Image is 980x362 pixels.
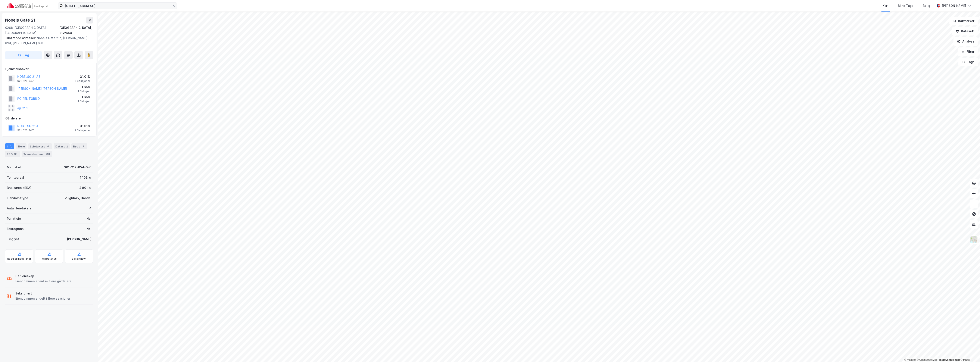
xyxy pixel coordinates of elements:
[7,185,31,190] div: Bruksareal (BRA)
[952,27,978,35] button: Datasett
[42,257,57,260] div: Miljøstatus
[15,296,70,301] div: Eiendommen er delt i flere seksjoner
[5,36,37,40] span: Tilhørende adresser:
[78,100,90,103] div: 1 Seksjon
[15,291,70,296] div: Seksjonert
[17,129,34,132] div: 921 626 347
[80,175,91,180] div: 1 103 ㎡
[75,124,90,129] div: 31.01%
[59,25,93,35] div: [GEOGRAPHIC_DATA], 212/654
[5,25,59,35] div: 0268, [GEOGRAPHIC_DATA], [GEOGRAPHIC_DATA]
[954,37,978,46] button: Analyse
[5,116,93,121] div: Gårdeiere
[87,216,91,221] div: Nei
[7,226,24,231] div: Festegrunn
[15,274,71,279] div: Delt eieskap
[7,175,24,180] div: Tomteareal
[17,79,34,83] div: 921 626 347
[64,196,91,201] div: Boligblokk, Handel
[949,17,978,25] button: Bokmerker
[939,358,960,361] a: Improve this map
[7,257,31,260] div: Reguleringsplaner
[958,47,978,56] button: Filter
[7,237,19,242] div: Tinglyst
[5,66,93,72] div: Hjemmelshaver
[7,216,21,221] div: Punktleie
[7,3,47,9] img: cushman-wakefield-realkapital-logo.202ea83816669bd177139c58696a8fa1.svg
[970,236,978,244] img: Z
[5,17,36,24] div: Nobels Gate 21
[75,74,90,79] div: 31.01%
[16,143,26,149] div: Eiere
[28,143,52,149] div: Leietakere
[942,3,966,8] div: [PERSON_NAME]
[5,51,42,59] button: Tag
[959,341,980,362] iframe: Chat Widget
[5,35,90,46] div: Nobels Gate 21b, [PERSON_NAME] 69d, [PERSON_NAME] 69e
[898,3,914,8] div: Mine Tags
[22,151,52,157] div: Transaksjoner
[72,257,87,260] div: Saksinnsyn
[79,185,91,190] div: 4 801 ㎡
[63,3,172,9] input: Søk på adresse, matrikkel, gårdeiere, leietakere eller personer
[15,279,71,284] div: Eiendommen er eid av flere gårdeiere
[883,3,889,8] div: Kart
[67,237,91,242] div: [PERSON_NAME]
[7,206,31,211] div: Antall leietakere
[78,90,90,93] div: 1 Seksjon
[64,165,91,170] div: 301-212-654-0-0
[46,144,50,149] div: 4
[7,196,28,201] div: Eiendomstype
[78,94,90,100] div: 1.85%
[923,3,930,8] div: Bolig
[5,151,20,157] div: ESG
[958,58,978,66] button: Tags
[917,358,938,361] a: OpenStreetMap
[87,226,91,231] div: Nei
[5,143,14,149] div: Info
[75,79,90,83] div: 7 Seksjoner
[89,206,91,211] div: 4
[959,341,980,362] div: Kontrollprogram for chat
[71,143,87,149] div: Bygg
[904,358,916,361] a: Mapbox
[54,143,70,149] div: Datasett
[81,144,85,149] div: 2
[7,165,21,170] div: Matrikkel
[78,84,90,90] div: 1.85%
[75,129,90,132] div: 7 Seksjoner
[45,152,51,156] div: 231
[13,152,18,156] div: 35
